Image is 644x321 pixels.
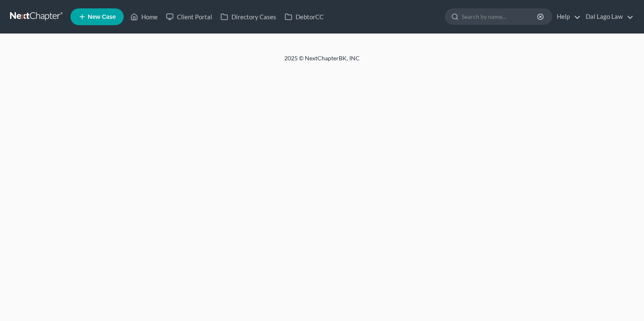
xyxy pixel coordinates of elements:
a: Help [553,9,581,24]
span: New Case [88,14,116,20]
a: Dal Lago Law [582,9,634,24]
a: Directory Cases [216,9,280,24]
div: 2025 © NextChapterBK, INC [83,54,561,69]
a: Home [126,9,162,24]
input: Search by name... [462,9,538,24]
a: Client Portal [162,9,216,24]
a: DebtorCC [280,9,328,24]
